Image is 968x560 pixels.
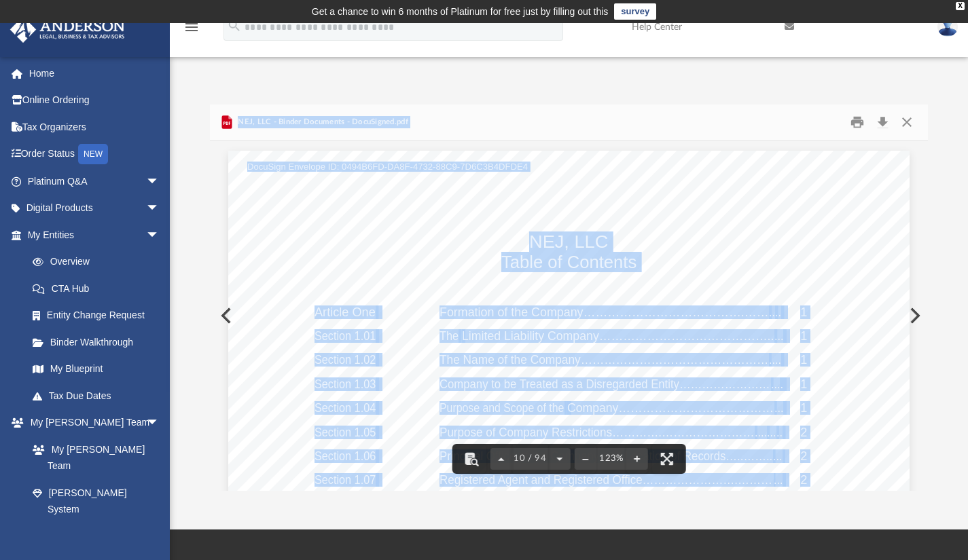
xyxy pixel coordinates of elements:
a: My Blueprint [19,356,173,383]
button: Next page [549,444,571,474]
a: survey [614,3,656,20]
div: Document Viewer [210,141,929,491]
a: My [PERSON_NAME] Teamarrow_drop_down [10,409,173,436]
span: .... [755,426,767,438]
a: Tax Organizers [10,113,180,141]
span: DocuSign Envelope ID: 0494B6FD-DA8F-4732-88C9-7D6C3B4DFDE4 [247,162,528,171]
span: arrow_drop_down [146,195,173,223]
span: ... [774,402,784,414]
span: 1 [800,402,807,414]
a: Binder Walkthrough [19,329,180,356]
span: 2 [800,450,807,462]
i: search [227,18,242,33]
span: arrow_drop_down [146,168,173,195]
span: Principal Office of the Company and Location of Records…..…….. [440,450,772,462]
a: Platinum Q&Aarrow_drop_down [10,168,180,195]
span: Purpose and Scope of the [440,402,564,414]
div: NEW [78,144,108,164]
span: 1 [800,378,807,390]
div: Current zoom level [596,454,626,463]
button: Enter fullscreen [652,444,682,474]
span: 1 [800,354,807,366]
div: Preview [210,105,929,491]
span: Section 1.05 [315,426,376,438]
span: Formation of the Company………………………………….…… [440,306,769,318]
span: 10 / 94 [512,454,549,463]
a: Online Ordering [10,87,180,114]
span: Section 1.03 [315,378,376,390]
span: Purpose of Company Restrictions………….…………………… [440,426,755,438]
span: ... [774,474,783,486]
a: Digital Productsarrow_drop_down [10,195,180,222]
span: 1 [800,330,807,342]
a: Overview [19,248,180,276]
img: Anderson Advisors Platinum Portal [6,16,129,43]
span: ... [773,450,783,462]
span: ... [774,330,784,342]
span: Limited Liability Company…………………………………….. [462,330,774,342]
span: The Name of the Company………………………………………… [440,354,768,366]
span: Section 1.02 [315,354,376,366]
span: . [780,378,783,390]
button: Zoom out [575,444,596,474]
span: arrow_drop_down [146,221,173,249]
span: .. [775,306,781,318]
span: .... [769,354,781,366]
span: The [440,330,459,342]
button: Previous File [210,297,240,335]
button: Toggle findbar [456,444,486,474]
span: NEJ, LLC - Binder Documents - DocuSigned.pdf [235,116,408,128]
span: Section 1.01 [315,330,376,342]
button: 10 / 94 [512,444,549,474]
span: Section 1.07 [315,474,376,486]
span: Registered Agent and Registered Office…………………….……… [440,474,772,486]
a: CTA Hub [19,275,180,302]
span: Section 1.04 [315,402,376,414]
a: Tax Due Dates [19,382,180,409]
button: Previous page [490,444,512,474]
span: Table of Contents [501,253,637,271]
div: Get a chance to win 6 months of Platinum for free just by filling out this [312,3,609,20]
span: .. [769,306,775,318]
a: My Entitiesarrow_drop_down [10,221,180,248]
span: Article One [315,306,376,318]
span: .. [776,426,783,438]
a: Order StatusNEW [10,141,180,168]
a: My [PERSON_NAME] Team [19,436,166,479]
span: Company………………………………… [567,402,774,414]
div: close [956,2,965,10]
span: 2 [800,474,807,486]
i: menu [183,19,200,35]
button: Next File [899,297,929,335]
span: NEJ, LLC [529,233,608,250]
a: [PERSON_NAME] System [19,479,173,523]
span: Company to be Treated as a Disregarded Entity…………………… [440,378,770,390]
button: Download [870,111,895,132]
span: 2 [800,426,807,438]
img: User Pic [937,17,958,37]
span: 1 [800,306,807,318]
a: menu [183,26,200,35]
div: File preview [210,141,929,491]
button: Zoom in [626,444,648,474]
a: Entity Change Request [19,302,180,329]
span: ... [767,426,776,438]
button: Close [895,111,919,132]
a: Home [10,60,180,87]
span: ... [771,378,781,390]
span: Section 1.06 [315,450,376,462]
button: Print [844,111,871,132]
span: arrow_drop_down [146,409,173,437]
